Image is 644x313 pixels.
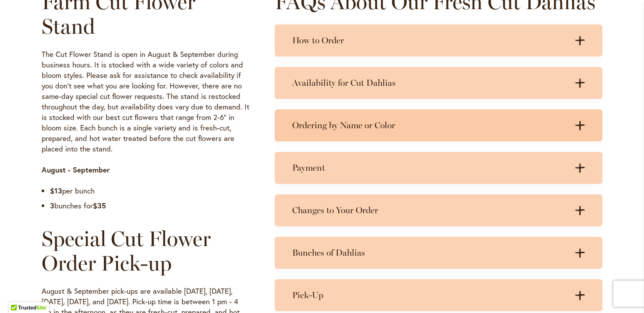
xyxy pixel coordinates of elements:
h3: How to Order [292,35,567,46]
strong: $13 [50,186,62,196]
h3: Bunches of Dahlias [292,247,567,258]
strong: August - September [42,165,110,175]
strong: $35 [93,200,106,211]
li: per bunch [50,186,249,196]
h3: Payment [292,162,567,173]
li: bunches for [50,200,249,211]
summary: Ordering by Name or Color [275,109,602,141]
summary: Pick-Up [275,279,602,311]
summary: Availability for Cut Dahlias [275,67,602,99]
summary: Changes to Your Order [275,194,602,226]
summary: Bunches of Dahlias [275,237,602,269]
h3: Changes to Your Order [292,205,567,216]
summary: Payment [275,152,602,184]
h3: Availability for Cut Dahlias [292,77,567,88]
h2: Special Cut Flower Order Pick-up [42,226,249,275]
h3: Ordering by Name or Color [292,120,567,131]
strong: 3 [50,200,54,211]
summary: How to Order [275,25,602,56]
p: The Cut Flower Stand is open in August & September during business hours. It is stocked with a wi... [42,49,249,154]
